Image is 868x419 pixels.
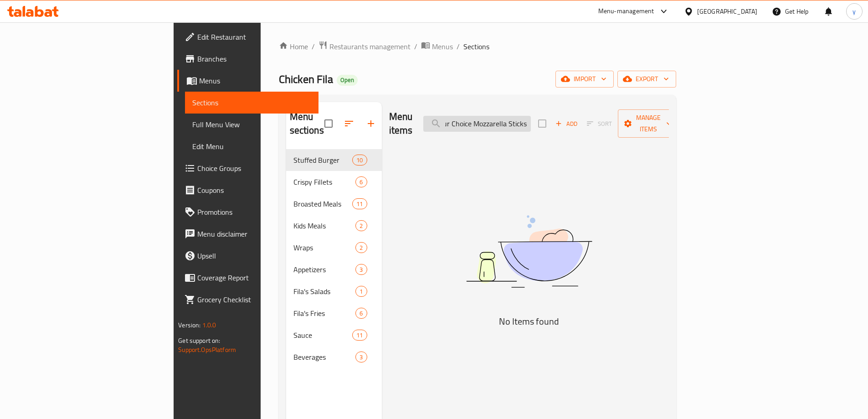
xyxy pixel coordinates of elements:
span: Beverages [293,352,356,362]
a: Grocery Checklist [177,289,318,310]
a: Restaurants management [318,41,411,52]
button: import [555,71,614,88]
a: Choice Groups [177,157,318,179]
div: Open [337,75,358,86]
a: Edit Restaurant [177,26,318,48]
div: items [352,198,367,209]
div: items [352,155,367,166]
span: Kids Meals [293,220,356,231]
span: Chicken Fila [279,69,333,89]
span: Broasted Meals [293,198,353,209]
span: Coupons [197,185,311,196]
div: items [355,308,367,319]
span: Stuffed Burger [293,155,353,166]
button: Manage items [618,109,679,138]
span: 10 [353,156,366,165]
div: Broasted Meals11 [286,193,382,215]
div: Kids Meals2 [286,215,382,237]
span: Fila's Fries [293,308,356,319]
div: items [355,176,367,187]
span: Add item [552,117,581,131]
span: Wraps [293,242,356,253]
span: Full Menu View [192,119,311,130]
button: export [617,71,676,88]
span: Get support on: [178,335,220,347]
div: Stuffed Burger10 [286,149,382,171]
span: Menus [199,75,311,86]
span: Sauce [293,330,353,341]
span: Select section first [581,117,618,131]
div: items [352,330,367,341]
h2: Menu items [389,110,413,137]
span: Menus [432,41,453,52]
span: 11 [353,331,366,340]
span: Edit Menu [192,141,311,152]
span: Manage items [625,112,672,135]
img: dish.svg [415,191,643,312]
span: 11 [353,200,366,208]
div: Crispy Fillets6 [286,171,382,193]
span: Sections [463,41,489,52]
span: Restaurants management [329,41,411,52]
span: 6 [356,178,366,186]
span: Edit Restaurant [197,31,311,42]
span: import [563,73,606,85]
span: Select all sections [319,114,338,133]
span: Sections [192,97,311,108]
div: items [355,220,367,231]
span: 3 [356,265,366,274]
div: items [355,352,367,362]
div: items [355,264,367,275]
a: Sections [185,92,318,114]
span: 2 [356,222,366,230]
div: items [355,242,367,253]
span: 6 [356,309,366,318]
span: y [853,6,856,16]
a: Coupons [177,179,318,201]
button: Add section [360,113,382,134]
h5: No Items found [415,314,643,329]
span: 3 [356,353,366,362]
span: Sort sections [338,113,360,134]
div: Wraps2 [286,237,382,259]
li: / [457,41,460,52]
button: Add [552,117,581,131]
a: Upsell [177,245,318,267]
span: Choice Groups [197,163,311,174]
a: Edit Menu [185,135,318,157]
a: Support.OpsPlatform [178,344,236,356]
li: / [414,41,417,52]
span: Crispy Fillets [293,176,356,187]
span: Add [554,119,579,129]
a: Full Menu View [185,114,318,135]
span: Version: [178,319,200,331]
span: Appetizers [293,264,356,275]
span: Upsell [197,250,311,261]
span: Promotions [197,207,311,217]
div: [GEOGRAPHIC_DATA] [697,6,757,16]
span: Branches [197,53,311,64]
div: items [355,286,367,297]
a: Menu disclaimer [177,223,318,245]
div: Fila's Fries6 [286,302,382,324]
span: 1.0.0 [202,319,216,331]
span: Coverage Report [197,272,311,283]
span: Fila's Salads [293,286,356,297]
span: 2 [356,243,366,252]
span: 1 [356,287,366,296]
a: Branches [177,48,318,70]
span: Grocery Checklist [197,294,311,305]
a: Promotions [177,201,318,223]
div: Sauce11 [286,324,382,346]
nav: breadcrumb [279,41,676,52]
div: Appetizers3 [286,259,382,280]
